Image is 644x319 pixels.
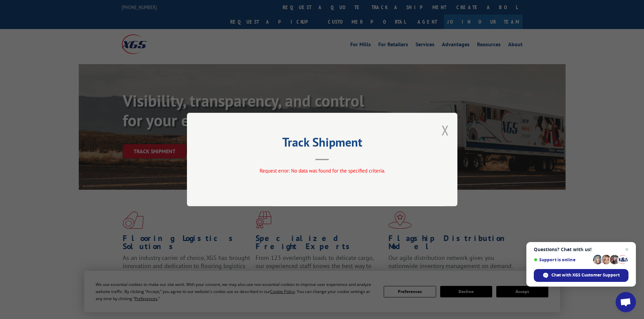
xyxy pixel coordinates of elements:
[534,247,628,252] span: Questions? Chat with us!
[442,121,449,139] button: Close modal
[221,137,424,150] h2: Track Shipment
[616,292,636,312] a: Open chat
[259,167,385,174] span: Request error: No data was found for the specified criteria.
[551,272,620,278] span: Chat with XGS Customer Support
[534,257,591,262] span: Support is online
[534,269,628,282] span: Chat with XGS Customer Support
